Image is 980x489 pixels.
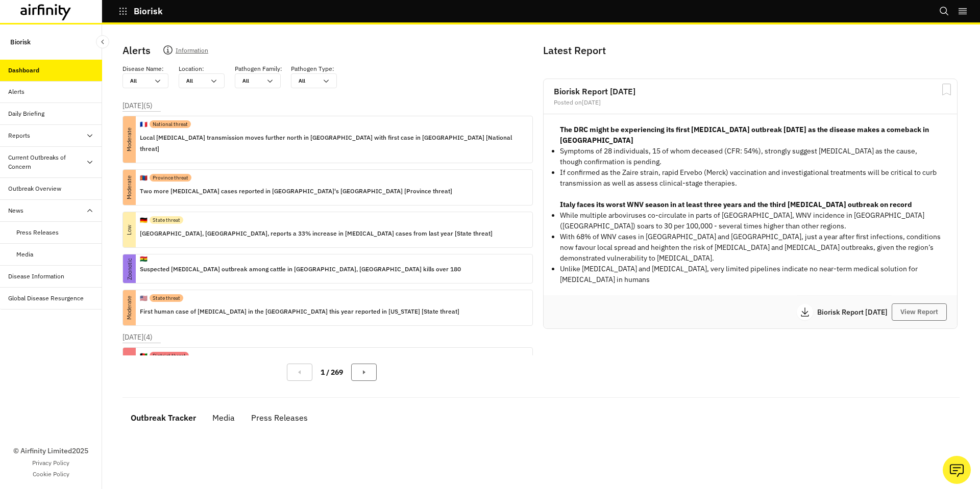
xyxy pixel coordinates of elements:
[943,456,971,484] button: Ask our analysts
[560,146,941,167] p: Symptoms of 28 individuals, 15 of whom deceased (CFR: 54%), strongly suggest [MEDICAL_DATA] as th...
[8,184,61,193] div: Outbreak Overview
[140,120,148,129] p: 🇫🇷
[560,210,941,231] p: While multiple arboviruses co-circulate in parts of [GEOGRAPHIC_DATA], WNV incidence in [GEOGRAPH...
[118,3,163,20] button: Biorisk
[122,64,164,73] p: Disease Name :
[560,264,941,285] p: Unlike [MEDICAL_DATA] and [MEDICAL_DATA], very limited pipelines indicate no near-term medical so...
[16,228,59,237] div: Press Releases
[140,132,524,155] p: Local [MEDICAL_DATA] transmission moves further north in [GEOGRAPHIC_DATA] with first case in [GE...
[134,7,163,16] p: Biorisk
[939,3,949,20] button: Search
[560,200,912,209] strong: Italy faces its worst WNV season in at least three years and the third [MEDICAL_DATA] outbreak on...
[554,99,947,106] div: Posted on [DATE]
[131,410,196,425] div: Outbreak Tracker
[153,294,180,302] p: State threat
[112,301,147,314] p: Moderate
[153,216,180,224] p: State threat
[212,410,235,425] div: Media
[16,250,33,259] div: Media
[112,181,147,194] p: Moderate
[140,228,493,239] p: [GEOGRAPHIC_DATA], [GEOGRAPHIC_DATA], reports a 33% increase in [MEDICAL_DATA] cases from last ye...
[140,264,461,275] p: Suspected [MEDICAL_DATA] outbreak among cattle in [GEOGRAPHIC_DATA], [GEOGRAPHIC_DATA] kills over...
[115,263,144,275] p: Zoonotic
[560,231,941,264] p: With 68% of WNV cases in [GEOGRAPHIC_DATA] and [GEOGRAPHIC_DATA], just a year after first infecti...
[176,45,208,59] p: Information
[8,272,64,281] div: Disease Information
[140,351,148,361] p: 🇦🇫
[140,254,148,264] p: 🇬🇭
[122,332,153,343] p: [DATE] ( 4 )
[153,174,188,182] p: Province threat
[140,186,452,197] p: Two more [MEDICAL_DATA] cases reported in [GEOGRAPHIC_DATA]'s [GEOGRAPHIC_DATA] [Province threat]
[291,64,334,73] p: Pathogen Type :
[554,87,947,95] h2: Biorisk Report [DATE]
[8,294,84,303] div: Global Disease Resurgence
[560,125,929,145] strong: The DRC might be experiencing its first [MEDICAL_DATA] outbreak [DATE] as the disease makes a com...
[153,352,186,359] p: District threat
[153,120,188,128] p: National threat
[10,33,31,52] p: Biorisk
[817,308,892,316] p: Biorisk Report [DATE]
[892,303,947,321] button: View Report
[140,216,148,225] p: 🇩🇪
[940,83,953,96] svg: Bookmark Report
[321,367,343,378] p: 1 / 269
[8,206,23,215] div: News
[560,167,941,189] p: If confirmed as the Zaire strain, rapid Ervebo (Merck) vaccination and investigational treatments...
[112,223,147,236] p: Low
[287,364,312,381] button: Previous Page
[140,173,148,183] p: 🇲🇳
[33,470,69,479] a: Cookie Policy
[179,64,204,73] p: Location :
[8,109,44,118] div: Daily Briefing
[122,100,153,111] p: [DATE] ( 5 )
[251,410,308,425] div: Press Releases
[235,64,282,73] p: Pathogen Family :
[13,446,88,456] p: © Airfinity Limited 2025
[8,66,39,75] div: Dashboard
[140,306,459,317] p: First human case of [MEDICAL_DATA] in the [GEOGRAPHIC_DATA] this year reported in [US_STATE] [Sta...
[543,43,955,58] p: Latest Report
[140,294,148,303] p: 🇺🇸
[32,458,69,468] a: Privacy Policy
[8,153,86,171] div: Current Outbreaks of Concern
[122,43,151,58] p: Alerts
[351,364,377,381] button: Next Page
[8,131,30,140] div: Reports
[106,133,153,146] p: Moderate
[96,35,109,48] button: Close Sidebar
[8,87,24,96] div: Alerts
